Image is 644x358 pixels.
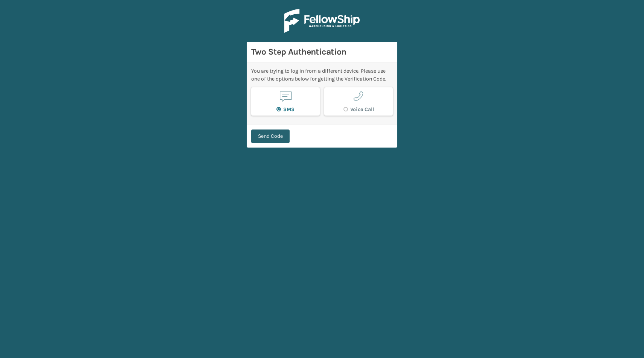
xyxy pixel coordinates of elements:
button: Send Code [251,129,290,143]
label: SMS [276,106,295,113]
div: You are trying to log in from a different device. Please use one of the options below for getting... [251,67,393,83]
h3: Two Step Authentication [251,46,393,58]
img: Logo [284,9,360,33]
label: Voice Call [343,106,374,113]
